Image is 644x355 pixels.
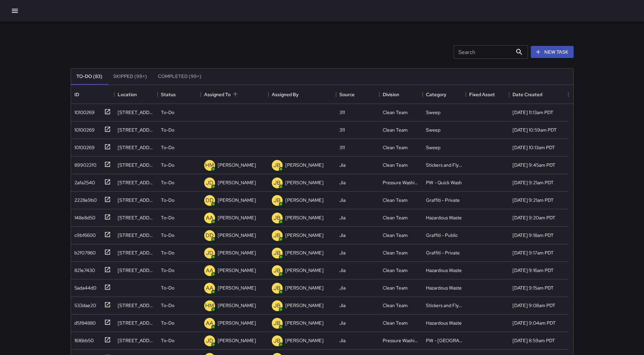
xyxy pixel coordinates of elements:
[383,162,408,168] div: Clean Team
[273,319,281,327] p: JB
[161,214,174,221] p: To-Do
[118,249,154,256] div: 66 Grove Street
[118,267,154,274] div: 99 Grove Street
[426,249,460,256] div: Graffiti - Private
[218,214,256,221] p: [PERSON_NAME]
[118,179,154,186] div: 95 Hayes Street
[336,85,379,104] div: Source
[118,214,154,221] div: 95 Hayes Street
[206,284,213,292] p: AA
[383,144,408,151] div: Clean Team
[285,302,324,309] p: [PERSON_NAME]
[339,302,345,309] div: Jia
[273,196,281,204] p: JB
[206,319,213,327] p: AA
[512,284,554,291] div: 9/28/2025, 9:15am PDT
[218,320,256,326] p: [PERSON_NAME]
[339,179,345,186] div: Jia
[205,302,214,310] p: HM
[339,109,345,116] div: 311
[108,69,152,85] button: Skipped (99+)
[161,85,176,104] div: Status
[72,159,96,168] div: 899022f0
[161,249,174,256] p: To-Do
[161,337,174,344] p: To-Do
[509,85,568,104] div: Date Created
[512,267,554,274] div: 9/28/2025, 9:16am PDT
[218,197,256,203] p: [PERSON_NAME]
[383,179,419,186] div: Pressure Washing
[72,212,95,221] div: 148e8d50
[426,232,458,239] div: Graffiti - Public
[118,144,154,151] div: 201 Franklin Street
[161,302,174,309] p: To-Do
[426,162,462,168] div: Stickers and Flyers
[273,284,281,292] p: JB
[273,302,281,310] p: JB
[206,337,213,345] p: JD
[339,249,345,256] div: Jia
[218,232,256,239] p: [PERSON_NAME]
[72,247,96,256] div: b2f07860
[383,267,408,274] div: Clean Team
[285,320,324,326] p: [PERSON_NAME]
[423,85,466,104] div: Category
[118,127,154,133] div: 114 Larkin Street
[71,69,108,85] button: To-Do (83)
[268,85,336,104] div: Assigned By
[426,127,440,133] div: Sweep
[118,162,154,168] div: 12 10th Street
[285,284,324,291] p: [PERSON_NAME]
[201,85,268,104] div: Assigned To
[273,267,281,275] p: JB
[512,144,555,151] div: 9/28/2025, 10:13am PDT
[206,196,214,204] p: DD
[231,90,240,99] button: Sort
[512,320,556,326] div: 9/28/2025, 9:04am PDT
[218,267,256,274] p: [PERSON_NAME]
[339,85,355,104] div: Source
[285,249,324,256] p: [PERSON_NAME]
[512,249,554,256] div: 9/28/2025, 9:17am PDT
[74,85,79,104] div: ID
[114,85,158,104] div: Location
[285,267,324,274] p: [PERSON_NAME]
[383,197,408,203] div: Clean Team
[72,264,95,274] div: 821e7430
[72,141,95,151] div: 10100269
[383,214,408,221] div: Clean Team
[383,109,408,116] div: Clean Team
[118,337,154,344] div: 87 Mcallister Street
[512,232,554,239] div: 9/28/2025, 9:18am PDT
[218,249,256,256] p: [PERSON_NAME]
[426,320,462,326] div: Hazardous Waste
[285,337,324,344] p: [PERSON_NAME]
[273,214,281,222] p: JB
[161,197,174,203] p: To-Do
[285,162,324,168] p: [PERSON_NAME]
[72,124,95,133] div: 10100269
[161,162,174,168] p: To-Do
[118,320,154,326] div: 100 Fulton Street
[72,282,96,291] div: 5ada44d0
[512,162,555,168] div: 9/28/2025, 9:45am PDT
[273,231,281,240] p: JB
[383,85,399,104] div: Division
[383,302,408,309] div: Clean Team
[273,249,281,257] p: JB
[161,127,174,133] p: To-Do
[512,127,557,133] div: 9/28/2025, 10:59am PDT
[339,337,345,344] div: Jia
[512,179,554,186] div: 9/28/2025, 9:21am PDT
[531,46,574,58] button: New Task
[469,85,495,104] div: Fixed Asset
[383,337,419,344] div: Pressure Washing
[204,85,231,104] div: Assigned To
[206,249,213,257] p: JD
[161,144,174,151] p: To-Do
[218,162,256,168] p: [PERSON_NAME]
[152,69,207,85] button: Completed (99+)
[272,85,299,104] div: Assigned By
[161,179,174,186] p: To-Do
[273,337,281,345] p: JB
